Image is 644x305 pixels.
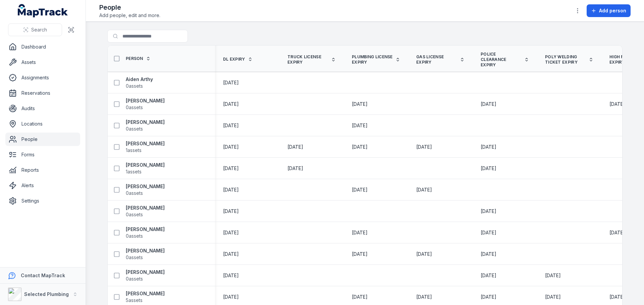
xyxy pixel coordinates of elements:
span: 0 assets [126,190,143,197]
time: 2/12/2026, 12:00:00 AM [223,122,239,129]
span: [DATE] [223,208,239,214]
strong: Aiden Arthy [126,76,153,83]
strong: [PERSON_NAME] [126,269,165,276]
span: Gas License Expiry [416,54,457,65]
strong: [PERSON_NAME] [126,205,165,211]
a: Police Clearance Expiry [481,52,529,68]
time: 2/27/2028, 12:00:00 AM [416,251,432,257]
time: 8/13/2026, 12:00:00 AM [545,294,561,300]
time: 7/17/2028, 12:00:00 AM [416,294,432,300]
strong: [PERSON_NAME] [126,97,165,104]
strong: [PERSON_NAME] [126,226,165,233]
time: 7/4/2027, 12:00:00 AM [609,101,625,107]
span: [DATE] [416,187,432,193]
time: 7/13/2027, 12:00:00 AM [481,165,496,172]
span: [DATE] [223,294,239,300]
a: [PERSON_NAME]0assets [126,247,165,261]
a: [PERSON_NAME]1assets [126,140,165,154]
span: 0 assets [126,104,143,111]
span: [DATE] [352,251,368,257]
time: 3/1/2026, 12:00:00 AM [481,101,496,107]
span: Add people, edit and more. [99,12,160,19]
time: 9/21/2025, 12:00:00 AM [609,294,625,300]
span: [DATE] [223,123,239,128]
span: [DATE] [223,80,239,85]
a: DL expiry [223,57,253,62]
time: 3/26/2027, 12:00:00 AM [223,144,239,150]
span: 0 assets [126,126,143,132]
a: Plumbing License Expiry [352,54,400,65]
time: 7/1/2029, 12:00:00 AM [223,229,239,236]
strong: [PERSON_NAME] [126,162,165,168]
span: [DATE] [416,144,432,150]
span: [DATE] [352,230,368,235]
span: [DATE] [481,165,496,171]
a: Reservations [5,86,80,100]
span: Search [31,26,47,33]
span: 1 assets [126,168,142,175]
span: 0 assets [126,254,143,261]
span: [DATE] [223,251,239,257]
span: [DATE] [352,144,368,150]
a: Alerts [5,179,80,192]
span: 1 assets [126,147,142,154]
a: [PERSON_NAME]0assets [126,205,165,218]
a: Assignments [5,71,80,84]
span: [DATE] [481,251,496,257]
span: 5 assets [126,297,143,304]
span: 0 assets [126,276,143,282]
time: 10/19/2025, 12:00:00 AM [223,79,239,86]
span: [DATE] [481,101,496,107]
a: [PERSON_NAME]0assets [126,226,165,239]
time: 10/6/2025, 12:00:00 AM [481,272,496,279]
time: 7/13/2028, 12:00:00 AM [609,229,625,236]
a: Poly Welding Ticket expiry [545,54,593,65]
strong: [PERSON_NAME] [126,119,165,126]
span: [DATE] [545,273,561,278]
strong: [PERSON_NAME] [126,247,165,254]
span: [DATE] [481,144,496,150]
time: 6/15/2025, 12:00:00 AM [223,165,239,172]
span: [DATE] [545,294,561,300]
strong: Selected Plumbing [24,291,69,297]
time: 11/13/2026, 12:00:00 AM [352,186,368,193]
a: Gas License Expiry [416,54,465,65]
time: 3/30/2025, 12:00:00 AM [223,251,239,257]
strong: [PERSON_NAME] [126,140,165,147]
time: 7/29/2027, 12:00:00 AM [481,144,496,150]
time: 5/13/2029, 12:00:00 AM [416,144,432,150]
time: 6/9/2027, 12:00:00 AM [481,251,496,257]
span: [DATE] [223,144,239,150]
span: Police Clearance Expiry [481,52,522,68]
span: [DATE] [223,101,239,107]
a: Assets [5,56,80,69]
span: [DATE] [352,123,368,128]
span: [DATE] [481,294,496,300]
time: 7/7/2027, 12:00:00 AM [352,144,368,150]
span: 0 assets [126,211,143,218]
span: [DATE] [287,144,303,150]
time: 6/15/2025, 12:00:00 AM [287,165,303,172]
time: 1/7/2027, 12:00:00 AM [223,294,239,300]
span: 0 assets [126,83,143,89]
span: 0 assets [126,233,143,239]
span: Plumbing License Expiry [352,54,393,65]
time: 2/11/2032, 12:00:00 AM [223,101,239,107]
span: [DATE] [352,101,368,107]
span: Truck License Expiry [287,54,328,65]
time: 10/14/2027, 12:00:00 AM [352,229,368,236]
time: 5/22/2027, 12:00:00 AM [352,101,368,107]
a: MapTrack [18,4,68,17]
a: [PERSON_NAME]0assets [126,183,165,197]
a: [PERSON_NAME]0assets [126,97,165,111]
span: Person [126,56,143,61]
time: 1/30/2026, 12:00:00 AM [223,186,239,193]
time: 4/18/2025, 12:00:00 AM [545,272,561,279]
span: [DATE] [352,187,368,193]
a: Dashboard [5,40,80,54]
time: 11/6/2028, 12:00:00 AM [416,186,432,193]
a: Forms [5,148,80,161]
a: Person [126,56,151,61]
time: 2/27/2028, 12:00:00 AM [352,122,368,129]
span: [DATE] [223,187,239,193]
